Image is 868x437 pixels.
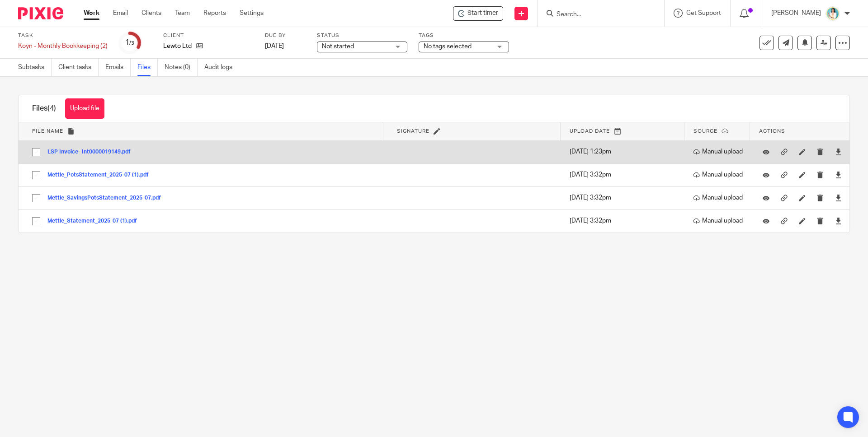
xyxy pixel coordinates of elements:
[105,59,131,76] a: Emails
[835,193,842,202] a: Download
[47,172,156,178] button: Mettle_PotsStatement_2025-07 (1).pdf
[142,9,161,18] a: Clients
[693,129,717,134] span: Source
[835,170,842,179] a: Download
[322,43,354,50] span: Not started
[240,9,264,18] a: Settings
[570,193,679,202] p: [DATE] 3:32pm
[835,216,842,225] a: Download
[204,59,239,76] a: Audit logs
[570,170,679,179] p: [DATE] 3:32pm
[165,59,198,76] a: Notes (0)
[58,59,99,76] a: Client tasks
[175,9,190,18] a: Team
[163,32,254,39] label: Client
[771,9,821,18] p: [PERSON_NAME]
[693,216,745,225] p: Manual upload
[693,193,745,202] p: Manual upload
[163,42,192,51] p: Lewto Ltd
[129,41,134,46] small: /3
[265,43,284,49] span: [DATE]
[125,37,134,48] div: 1
[835,147,842,156] a: Download
[570,216,679,225] p: [DATE] 3:32pm
[18,59,52,76] a: Subtasks
[32,129,63,134] span: File name
[65,98,104,119] button: Upload file
[759,129,785,134] span: Actions
[424,43,472,50] span: No tags selected
[467,9,498,18] span: Start timer
[113,9,128,18] a: Email
[84,9,99,18] a: Work
[28,144,45,161] input: Select
[397,129,429,134] span: Signature
[570,147,679,156] p: [DATE] 1:23pm
[18,7,63,19] img: Pixie
[317,32,407,39] label: Status
[265,32,306,39] label: Due by
[28,213,45,230] input: Select
[419,32,509,39] label: Tags
[693,170,745,179] p: Manual upload
[47,149,137,155] button: LSP Invoice- Int0000019149.pdf
[32,104,56,113] h1: Files
[47,105,56,112] span: (4)
[203,9,226,18] a: Reports
[137,59,158,76] a: Files
[18,42,108,51] div: Koyn - Monthly Bookkeeping (2)
[18,32,108,39] label: Task
[556,11,637,19] input: Search
[570,129,610,134] span: Upload date
[453,6,503,21] div: Lewto Ltd - Koyn - Monthly Bookkeeping (2)
[28,167,45,184] input: Select
[826,6,840,21] img: Koyn.jpg
[686,10,721,16] span: Get Support
[28,190,45,207] input: Select
[47,218,144,224] button: Mettle_Statement_2025-07 (1).pdf
[693,147,745,156] p: Manual upload
[47,195,168,201] button: Mettle_SavingsPotsStatement_2025-07.pdf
